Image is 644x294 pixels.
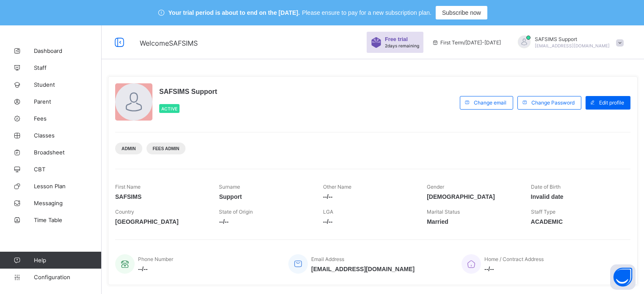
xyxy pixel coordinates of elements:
span: session/term information [432,39,501,46]
span: [EMAIL_ADDRESS][DOMAIN_NAME] [311,266,415,272]
span: CBT [34,166,102,173]
span: --/-- [219,218,310,225]
span: First Name [115,184,141,190]
span: Parent [34,98,102,105]
span: SAFSIMS Support [535,36,610,42]
span: Staff Type [531,209,556,215]
span: Please ensure to pay for a new subscription plan. [302,9,431,16]
img: sticker-purple.71386a28dfed39d6af7621340158ba97.svg [371,37,381,48]
span: Date of Birth [531,184,561,190]
span: Your trial period is about to end on the [DATE]. [169,9,300,16]
span: Married [427,218,518,225]
span: Country [115,209,134,215]
div: SAFSIMSSupport [509,36,628,49]
span: Configuration [34,274,101,280]
span: 2 days remaining [385,43,419,48]
span: Student [34,81,102,88]
span: Support [219,193,310,200]
span: [DEMOGRAPHIC_DATA] [427,193,518,200]
span: Fees Admin [153,146,180,151]
span: Help [34,257,101,264]
button: Open asap [610,264,636,290]
span: Broadsheet [34,149,102,156]
span: Gender [427,184,444,190]
span: Classes [34,132,102,139]
span: --/-- [484,266,544,272]
span: Staff [34,64,102,71]
span: Home / Contract Address [484,256,544,262]
span: Welcome SAFSIMS [140,39,198,47]
span: Active [161,106,177,111]
span: --/-- [138,266,173,272]
span: Email Address [311,256,344,262]
span: LGA [323,209,333,215]
span: Phone Number [138,256,173,262]
span: Surname [219,184,240,190]
span: Edit profile [599,99,624,106]
span: Other Name [323,184,351,190]
span: Subscribe now [442,9,481,16]
span: Messaging [34,200,102,206]
span: Change Password [531,99,575,106]
span: [GEOGRAPHIC_DATA] [115,218,206,225]
span: Lesson Plan [34,183,102,190]
span: Time Table [34,217,102,223]
span: Admin [122,146,136,151]
span: Fees [34,115,102,122]
span: Dashboard [34,47,102,54]
span: --/-- [323,193,414,200]
span: SAFSIMS [115,193,206,200]
span: Free trial [385,36,415,42]
span: Marital Status [427,209,460,215]
span: Change email [474,99,506,106]
span: Invalid date [531,193,622,200]
span: --/-- [323,218,414,225]
span: SAFSIMS Support [159,88,217,96]
span: ACADEMIC [531,218,622,225]
span: State of Origin [219,209,253,215]
span: [EMAIL_ADDRESS][DOMAIN_NAME] [535,43,610,48]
